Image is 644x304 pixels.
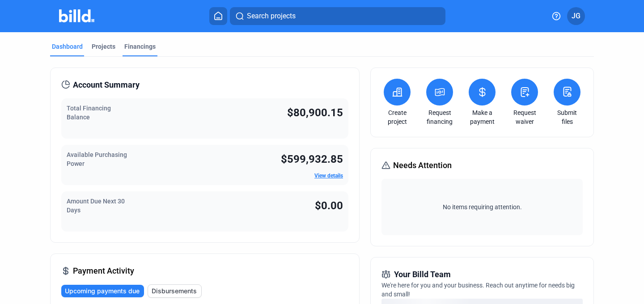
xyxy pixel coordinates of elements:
a: Request waiver [509,108,540,126]
a: Make a payment [466,108,498,126]
span: Upcoming payments due [65,287,140,296]
span: Account Summary [73,79,140,91]
button: Search projects [230,7,445,25]
button: Upcoming payments due [61,285,144,297]
span: $80,900.15 [287,106,343,119]
div: Dashboard [52,42,83,51]
span: Disbursements [152,287,197,296]
span: Needs Attention [393,159,452,172]
span: $599,932.85 [281,153,343,165]
a: Request financing [424,108,455,126]
span: Amount Due Next 30 Days [67,198,125,214]
button: JG [567,7,585,25]
div: Projects [92,42,115,51]
span: Search projects [247,11,296,21]
a: View details [314,173,343,179]
span: Available Purchasing Power [67,151,127,167]
span: We're here for you and your business. Reach out anytime for needs big and small! [381,282,575,298]
span: Total Financing Balance [67,105,111,121]
img: Billd Company Logo [59,9,94,22]
span: No items requiring attention. [385,203,579,211]
span: $0.00 [315,199,343,212]
span: Payment Activity [73,265,134,277]
a: Create project [381,108,413,126]
span: Your Billd Team [394,268,451,281]
button: Disbursements [148,284,202,298]
a: Submit files [551,108,583,126]
span: JG [572,11,580,21]
div: Financings [124,42,156,51]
